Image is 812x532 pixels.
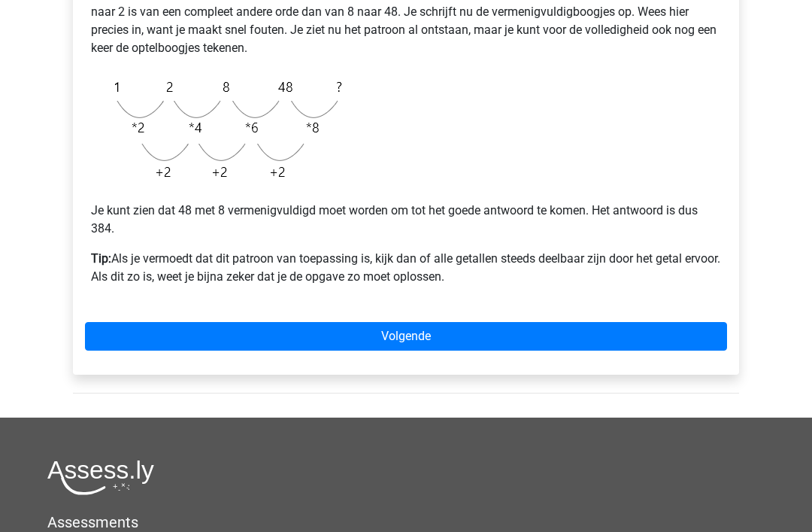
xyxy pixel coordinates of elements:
a: Volgende [85,322,727,351]
p: Als je vermoedt dat dit patroon van toepassing is, kijk dan of alle getallen steeds deelbaar zijn... [91,250,721,286]
p: Je kunt zien dat 48 met 8 vermenigvuldigd moet worden om tot het goede antwoord te komen. Het ant... [91,202,721,238]
b: Tip: [91,251,111,266]
img: Assessly logo [47,460,154,495]
h5: Assessments [47,513,765,531]
img: Exponential_Example_1_2.png [91,69,350,190]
